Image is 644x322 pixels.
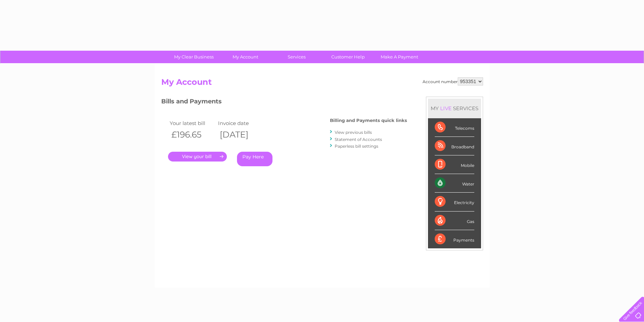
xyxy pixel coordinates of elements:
h3: Bills and Payments [161,97,407,108]
a: Customer Help [320,51,376,63]
div: MY SERVICES [428,99,481,118]
div: Payments [435,230,474,248]
h4: Billing and Payments quick links [330,118,407,123]
div: Electricity [435,193,474,211]
a: . [168,152,227,162]
td: Invoice date [216,119,265,128]
div: Gas [435,212,474,230]
h2: My Account [161,77,483,90]
a: Services [269,51,325,63]
a: Paperless bill settings [335,144,378,149]
th: £196.65 [168,128,217,142]
td: Your latest bill [168,119,217,128]
a: Make A Payment [372,51,427,63]
div: Telecoms [435,118,474,137]
div: Water [435,174,474,193]
div: Account number [423,77,483,85]
div: Mobile [435,155,474,174]
a: My Clear Business [166,51,222,63]
div: Broadband [435,137,474,155]
div: LIVE [439,105,453,112]
a: View previous bills [335,130,372,135]
a: My Account [217,51,273,63]
th: [DATE] [216,128,265,142]
a: Pay Here [237,152,272,166]
a: Statement of Accounts [335,137,382,142]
